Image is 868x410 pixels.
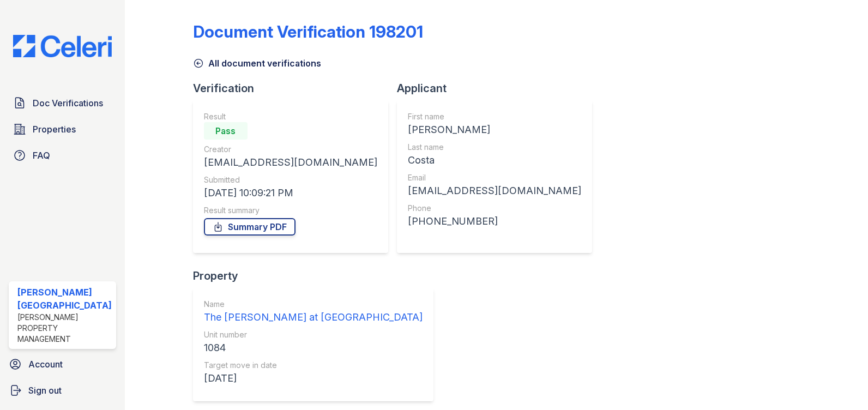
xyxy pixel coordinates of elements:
div: [PERSON_NAME][GEOGRAPHIC_DATA] [17,286,112,312]
a: Account [4,353,120,375]
div: Result [204,111,377,122]
div: [PERSON_NAME] [408,122,581,137]
div: Verification [193,81,397,96]
span: Sign out [28,384,62,397]
a: Summary PDF [204,218,296,236]
div: [EMAIL_ADDRESS][DOMAIN_NAME] [204,155,377,170]
div: Name [204,299,423,310]
div: [DATE] 10:09:21 PM [204,185,377,201]
div: Phone [408,203,581,214]
a: Name The [PERSON_NAME] at [GEOGRAPHIC_DATA] [204,299,423,325]
div: Pass [204,122,248,140]
div: Property [193,268,442,284]
div: Submitted [204,174,377,185]
div: Document Verification 198201 [193,22,423,41]
a: Doc Verifications [9,92,116,114]
a: FAQ [9,144,116,166]
a: Properties [9,118,116,140]
span: FAQ [33,149,50,162]
div: Creator [204,144,377,155]
div: Applicant [397,81,601,96]
div: Last name [408,142,581,153]
div: The [PERSON_NAME] at [GEOGRAPHIC_DATA] [204,310,423,325]
div: Target move in date [204,360,423,371]
span: Doc Verifications [33,97,103,110]
span: Properties [33,123,76,136]
a: Sign out [4,379,120,401]
div: Unit number [204,329,423,340]
div: [EMAIL_ADDRESS][DOMAIN_NAME] [408,183,581,198]
span: Account [28,358,63,371]
div: Result summary [204,205,377,216]
div: Costa [408,153,581,168]
div: First name [408,111,581,122]
div: 1084 [204,340,423,355]
div: [PHONE_NUMBER] [408,214,581,229]
div: [PERSON_NAME] Property Management [17,312,112,345]
a: All document verifications [193,57,321,70]
iframe: chat widget [822,366,857,399]
img: CE_Logo_Blue-a8612792a0a2168367f1c8372b55b34899dd931a85d93a1a3d3e32e68fde9ad4.png [4,35,120,57]
div: [DATE] [204,371,423,386]
div: Email [408,172,581,183]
